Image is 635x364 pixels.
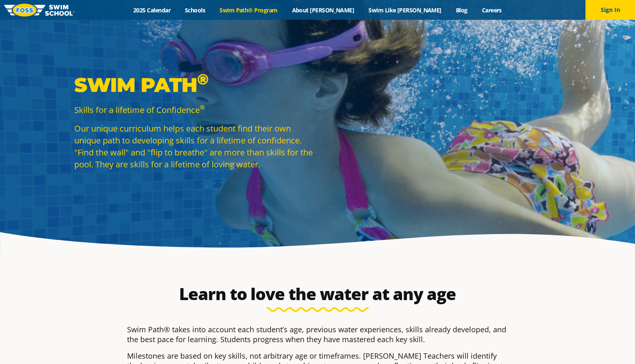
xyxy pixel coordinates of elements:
sup: ® [197,70,208,88]
h2: Learn to love the water at any age [123,284,512,304]
a: Careers [474,6,509,14]
a: Swim Like [PERSON_NAME] [361,6,449,14]
a: About [PERSON_NAME] [285,6,361,14]
img: FOSS Swim School Logo [4,4,75,16]
a: Blog [449,6,474,14]
p: Our unique curriculum helps each student find their own unique path to developing skills for a li... [74,122,314,170]
iframe: Intercom live chat [607,336,627,356]
a: Schools [178,6,212,14]
p: Skills for a lifetime of Confidence [74,104,314,116]
p: Swim Path® takes into account each student’s age, previous water experiences, skills already deve... [127,324,508,344]
p: Swim Path [74,73,314,97]
sup: ® [200,103,205,111]
a: Swim Path® Program [212,6,285,14]
a: 2025 Calendar [126,6,178,14]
